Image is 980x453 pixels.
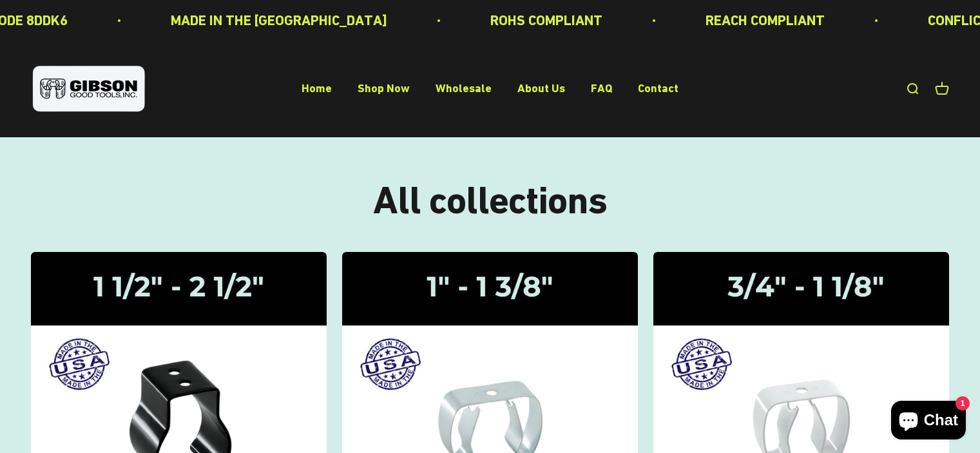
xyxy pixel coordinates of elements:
p: REACH COMPLIANT [706,9,825,32]
p: ROHS COMPLIANT [490,9,602,32]
a: Home [302,82,332,95]
a: FAQ [591,82,612,95]
h1: All collections [31,178,949,221]
p: MADE IN THE [GEOGRAPHIC_DATA] [171,9,387,32]
a: Contact [638,82,678,95]
a: About Us [517,82,565,95]
inbox-online-store-chat: Shopify online store chat [887,401,970,443]
a: Wholesale [436,82,492,95]
a: Shop Now [358,82,410,95]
